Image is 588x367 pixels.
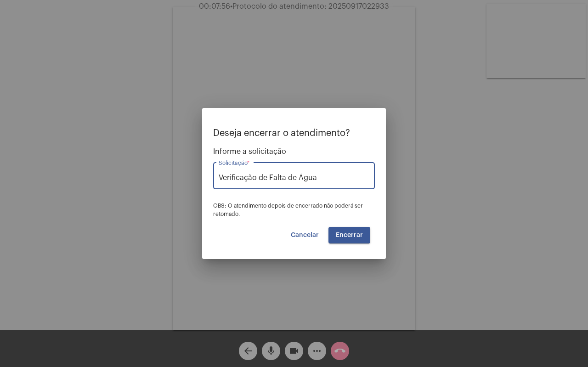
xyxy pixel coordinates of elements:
[283,227,326,243] button: Cancelar
[213,128,375,138] p: Deseja encerrar o atendimento?
[328,227,370,243] button: Encerrar
[336,232,363,238] span: Encerrar
[291,232,319,238] span: Cancelar
[213,147,375,156] span: Informe a solicitação
[213,203,363,217] span: OBS: O atendimento depois de encerrado não poderá ser retomado.
[219,174,369,182] input: Buscar solicitação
